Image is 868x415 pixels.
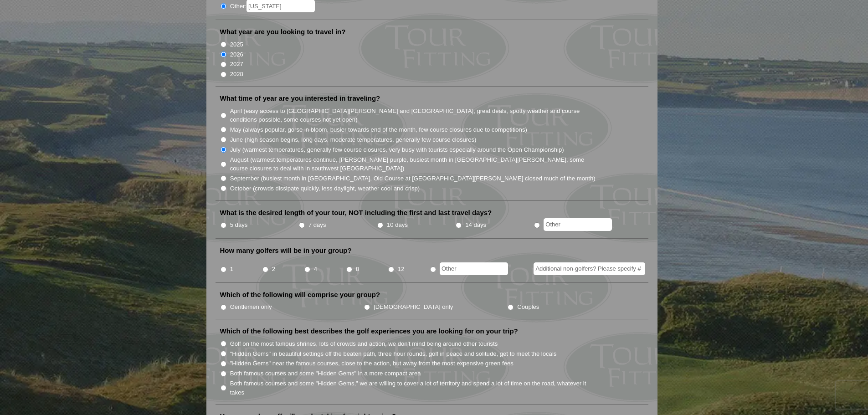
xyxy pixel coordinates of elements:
[272,265,275,274] label: 2
[220,246,352,255] label: How many golfers will be in your group?
[517,302,539,312] label: Couples
[230,70,243,79] label: 2028
[465,220,486,230] label: 14 days
[230,349,557,359] label: "Hidden Gems" in beautiful settings off the beaten path, three hour rounds, golf in peace and sol...
[440,262,508,275] input: Other
[230,50,243,59] label: 2026
[314,265,317,274] label: 4
[230,220,248,230] label: 5 days
[230,135,477,144] label: June (high season begins, long days, moderate temperatures, generally few course closures)
[230,339,498,348] label: Golf on the most famous shrines, lots of crowds and action, we don't mind being around other tour...
[230,60,243,69] label: 2027
[544,218,612,231] input: Other
[534,262,645,275] input: Additional non-golfers? Please specify #
[387,220,408,230] label: 10 days
[230,40,243,49] label: 2025
[220,208,492,217] label: What is the desired length of your tour, NOT including the first and last travel days?
[220,290,380,299] label: Which of the following will comprise your group?
[230,369,421,378] label: Both famous courses and some "Hidden Gems" in a more compact area
[230,379,596,397] label: Both famous courses and some "Hidden Gems," we are willing to cover a lot of territory and spend ...
[220,327,518,336] label: Which of the following best describes the golf experiences you are looking for on your trip?
[374,302,453,312] label: [DEMOGRAPHIC_DATA] only
[220,27,346,36] label: What year are you looking to travel in?
[230,174,596,183] label: September (busiest month in [GEOGRAPHIC_DATA], Old Course at [GEOGRAPHIC_DATA][PERSON_NAME] close...
[230,359,514,368] label: "Hidden Gems" near the famous courses, close to the action, but away from the most expensive gree...
[230,265,233,274] label: 1
[230,145,564,154] label: July (warmest temperatures, generally few course closures, very busy with tourists especially aro...
[230,302,272,312] label: Gentlemen only
[398,265,405,274] label: 12
[230,155,596,173] label: August (warmest temperatures continue, [PERSON_NAME] purple, busiest month in [GEOGRAPHIC_DATA][P...
[356,265,359,274] label: 8
[308,220,326,230] label: 7 days
[230,125,527,134] label: May (always popular, gorse in bloom, busier towards end of the month, few course closures due to ...
[230,184,420,193] label: October (crowds dissipate quickly, less daylight, weather cool and crisp)
[230,107,596,124] label: April (easy access to [GEOGRAPHIC_DATA][PERSON_NAME] and [GEOGRAPHIC_DATA], great deals, spotty w...
[220,94,380,103] label: What time of year are you interested in traveling?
